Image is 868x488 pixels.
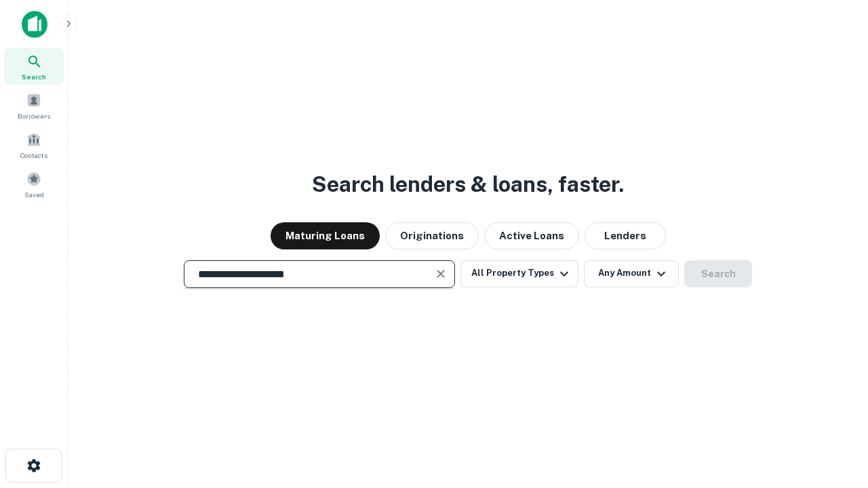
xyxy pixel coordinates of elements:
[24,189,44,200] span: Saved
[22,71,46,82] span: Search
[271,222,380,249] button: Maturing Loans
[312,168,624,201] h3: Search lenders & loans, faster.
[20,150,47,161] span: Contacts
[385,222,479,249] button: Originations
[4,127,64,163] a: Contacts
[22,11,47,38] img: capitalize-icon.png
[18,110,50,121] span: Borrowers
[4,166,64,203] a: Saved
[800,380,868,445] iframe: Chat Widget
[484,222,579,249] button: Active Loans
[460,260,578,287] button: All Property Types
[4,87,64,124] a: Borrowers
[585,222,666,249] button: Lenders
[431,264,450,283] button: Clear
[584,260,679,287] button: Any Amount
[4,48,64,85] a: Search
